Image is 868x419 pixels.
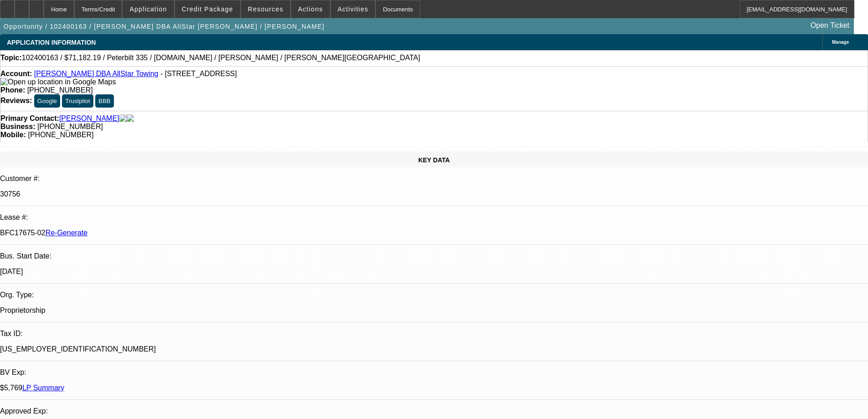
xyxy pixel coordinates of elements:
[298,5,323,13] span: Actions
[123,0,174,18] button: Application
[248,5,283,13] span: Resources
[182,5,233,13] span: Credit Package
[27,86,93,94] span: [PHONE_NUMBER]
[0,131,26,139] strong: Mobile:
[160,70,237,78] span: - [STREET_ADDRESS]
[7,39,96,46] span: APPLICATION INFORMATION
[241,0,290,18] button: Resources
[22,54,420,62] span: 102400163 / $71,182.19 / Peterbilt 335 / [DOMAIN_NAME] / [PERSON_NAME] / [PERSON_NAME][GEOGRAPHIC...
[418,156,450,164] span: KEY DATA
[291,0,330,18] button: Actions
[0,97,32,104] strong: Reviews:
[0,86,25,94] strong: Phone:
[832,40,849,45] span: Manage
[129,5,167,13] span: Application
[175,0,240,18] button: Credit Package
[37,123,103,130] span: [PHONE_NUMBER]
[0,114,59,123] strong: Primary Contact:
[0,54,22,62] strong: Topic:
[59,114,119,123] a: [PERSON_NAME]
[807,18,853,33] a: Open Ticket
[22,384,64,392] a: LP Summary
[0,123,35,130] strong: Business:
[95,94,114,108] button: BBB
[62,94,93,108] button: Trustpilot
[119,114,127,123] img: facebook-icon.png
[331,0,375,18] button: Activities
[46,229,88,237] a: Re-Generate
[4,23,324,30] span: Opportunity / 102400163 / [PERSON_NAME] DBA AllStar [PERSON_NAME] / [PERSON_NAME]
[127,114,134,123] img: linkedin-icon.png
[34,94,60,108] button: Google
[0,78,116,86] a: View Google Maps
[34,70,159,78] a: [PERSON_NAME] DBA AllStar Towing
[28,131,93,139] span: [PHONE_NUMBER]
[0,70,32,78] strong: Account:
[338,5,369,13] span: Activities
[0,78,116,86] img: Open up location in Google Maps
